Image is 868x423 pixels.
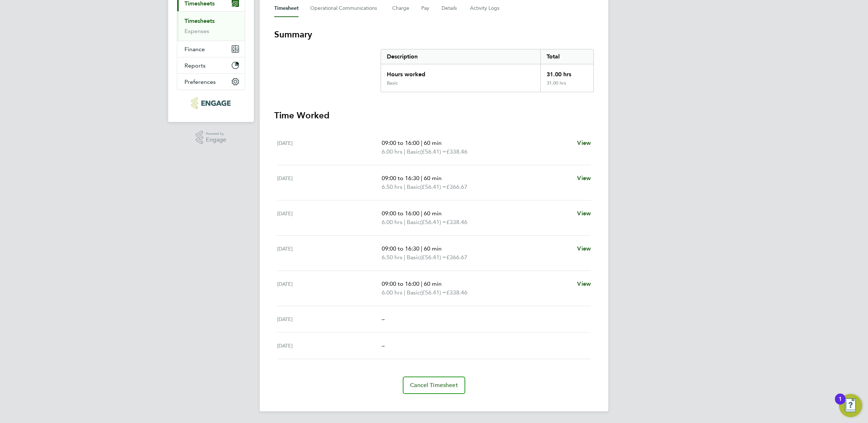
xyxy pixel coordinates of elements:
[191,97,230,109] img: protocol-logo-retina.png
[382,342,385,349] span: –
[839,399,842,408] div: 1
[577,209,591,218] a: View
[404,289,405,296] span: |
[424,139,442,146] span: 60 min
[404,183,405,190] span: |
[381,49,594,92] div: Summary
[420,289,446,296] span: (£56.41) =
[177,97,245,109] a: Go to home page
[381,64,540,80] div: Hours worked
[382,148,402,155] span: 6.00 hrs
[446,254,467,261] span: £366.67
[577,280,591,287] span: View
[206,137,226,143] span: Engage
[446,289,467,296] span: £338.46
[382,245,419,252] span: 09:00 to 16:30
[277,341,382,350] div: [DATE]
[407,253,420,262] span: Basic
[540,64,593,80] div: 31.00 hrs
[577,244,591,253] a: View
[424,210,442,217] span: 60 min
[577,245,591,252] span: View
[387,80,398,86] div: Basic
[421,280,422,287] span: |
[177,57,245,73] button: Reports
[206,131,226,137] span: Powered by
[407,218,420,227] span: Basic
[577,139,591,147] a: View
[421,210,422,217] span: |
[424,280,442,287] span: 60 min
[420,148,446,155] span: (£56.41) =
[184,78,216,85] span: Preferences
[274,29,594,394] section: Timesheet
[420,219,446,225] span: (£56.41) =
[277,315,382,324] div: [DATE]
[184,17,215,24] a: Timesheets
[424,175,442,182] span: 60 min
[577,175,591,182] span: View
[382,280,419,287] span: 09:00 to 16:00
[404,254,405,261] span: |
[382,210,419,217] span: 09:00 to 16:00
[277,244,382,262] div: [DATE]
[277,174,382,191] div: [DATE]
[382,254,402,261] span: 6.50 hrs
[540,49,593,64] div: Total
[382,219,402,225] span: 6.00 hrs
[577,139,591,146] span: View
[177,74,245,90] button: Preferences
[577,210,591,217] span: View
[410,382,458,389] span: Cancel Timesheet
[446,148,467,155] span: £338.46
[381,49,540,64] div: Description
[421,139,422,146] span: |
[177,11,245,41] div: Timesheets
[403,377,465,394] button: Cancel Timesheet
[382,289,402,296] span: 6.00 hrs
[404,148,405,155] span: |
[540,80,593,92] div: 31.00 hrs
[382,183,402,190] span: 6.50 hrs
[274,29,594,40] h3: Summary
[421,245,422,252] span: |
[277,209,382,227] div: [DATE]
[277,139,382,156] div: [DATE]
[177,41,245,57] button: Finance
[839,394,862,417] button: Open Resource Center, 1 new notification
[404,219,405,225] span: |
[577,174,591,183] a: View
[382,316,385,322] span: –
[421,175,422,182] span: |
[407,147,420,156] span: Basic
[184,28,209,34] a: Expenses
[184,62,206,69] span: Reports
[424,245,442,252] span: 60 min
[446,219,467,225] span: £338.46
[184,46,205,53] span: Finance
[196,131,227,145] a: Powered byEngage
[577,280,591,288] a: View
[407,183,420,191] span: Basic
[407,288,420,297] span: Basic
[420,183,446,190] span: (£56.41) =
[382,139,419,146] span: 09:00 to 16:00
[382,175,419,182] span: 09:00 to 16:30
[274,110,594,121] h3: Time Worked
[420,254,446,261] span: (£56.41) =
[446,183,467,190] span: £366.67
[277,280,382,297] div: [DATE]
